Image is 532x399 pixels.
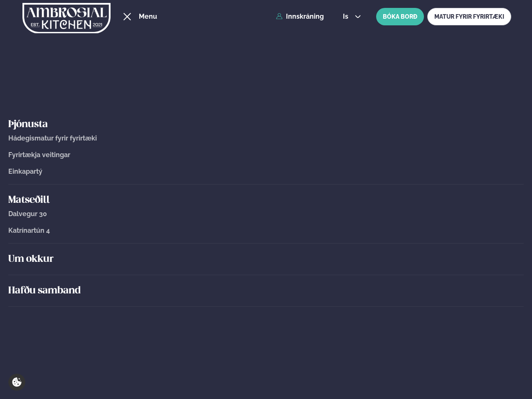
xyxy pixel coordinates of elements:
a: Þjónusta [8,118,524,131]
a: Katrínartún 4 [8,227,524,234]
a: Fyrirtækja veitingar [8,151,524,159]
span: Hádegismatur fyrir fyrirtæki [8,134,97,142]
a: Cookie settings [8,374,25,391]
a: Einkapartý [8,168,524,175]
button: is [336,13,367,20]
span: Katrínartún 4 [8,227,50,234]
span: Einkapartý [8,167,42,175]
a: Hafðu samband [8,284,524,298]
a: Matseðill [8,194,524,207]
a: Innskráning [276,13,324,20]
a: Um okkur [8,253,524,266]
button: BÓKA BORÐ [376,8,424,25]
span: is [343,13,351,20]
button: hamburger [122,12,132,22]
a: MATUR FYRIR FYRIRTÆKI [427,8,511,25]
span: Dalvegur 30 [8,210,47,218]
a: Hádegismatur fyrir fyrirtæki [8,135,524,142]
a: Dalvegur 30 [8,210,524,218]
span: Fyrirtækja veitingar [8,151,70,159]
img: logo [22,1,111,35]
